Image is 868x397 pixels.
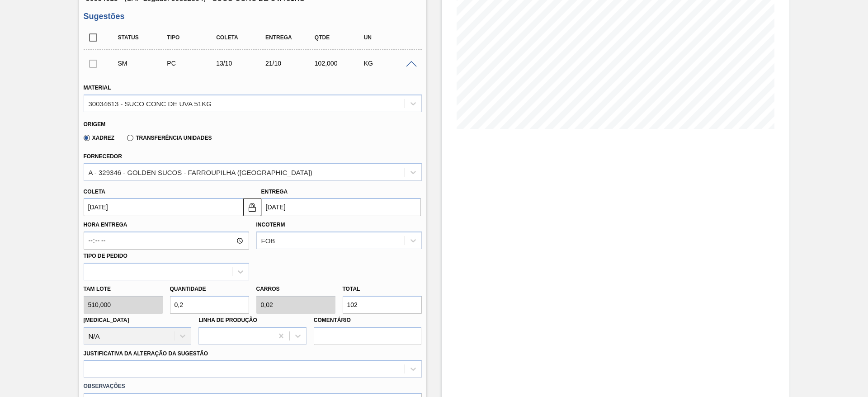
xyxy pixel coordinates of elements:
div: Coleta [214,34,269,41]
label: Fornecedor [84,153,122,160]
label: Origem [84,121,106,128]
div: Sugestão Manual [116,60,170,67]
div: A - 329346 - GOLDEN SUCOS - FARROUPILHA ([GEOGRAPHIC_DATA]) [89,168,312,176]
label: Tam lote [84,283,163,296]
label: Incoterm [256,222,285,228]
label: Quantidade [170,286,206,292]
label: Tipo de pedido [84,253,127,259]
div: Pedido de Compra [165,60,219,67]
div: UN [362,34,416,41]
input: dd/mm/yyyy [84,198,243,216]
label: Xadrez [84,135,115,141]
label: Entrega [261,189,288,195]
div: 30034613 - SUCO CONC DE UVA 51KG [89,99,212,107]
div: 13/10/2025 [214,60,269,67]
label: Hora Entrega [84,218,249,232]
div: Status [116,34,170,41]
div: 21/10/2025 [263,60,318,67]
img: locked [247,202,258,213]
div: Qtde [312,34,367,41]
label: Comentário [314,314,422,327]
div: Entrega [263,34,318,41]
div: FOB [261,237,275,245]
label: Total [343,286,360,292]
label: Observações [84,380,422,393]
div: KG [362,60,416,67]
label: Material [84,85,111,91]
label: Transferência Unidades [127,135,212,141]
div: 102,000 [312,60,367,67]
h3: Sugestões [84,12,422,21]
label: Carros [256,286,280,292]
label: Justificativa da Alteração da Sugestão [84,350,208,357]
label: Linha de Produção [198,317,257,323]
button: locked [243,198,261,216]
input: dd/mm/yyyy [261,198,421,216]
div: Tipo [165,34,219,41]
label: [MEDICAL_DATA] [84,317,129,323]
label: Coleta [84,189,105,195]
